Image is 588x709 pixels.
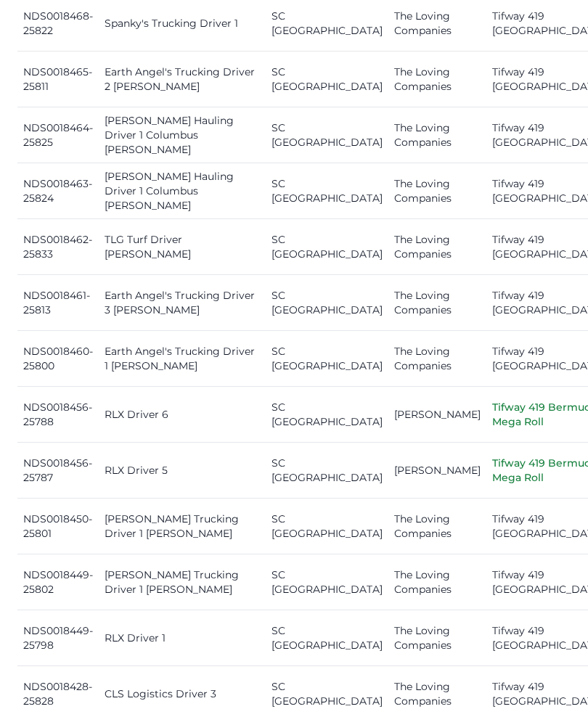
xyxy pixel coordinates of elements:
[266,52,388,107] td: SC [GEOGRAPHIC_DATA]
[17,387,99,443] td: NDS0018456-25788
[388,499,486,554] td: The Loving Companies
[99,275,266,331] td: Earth Angel's Trucking Driver 3 [PERSON_NAME]
[388,275,486,331] td: The Loving Companies
[17,163,99,219] td: NDS0018463-25824
[266,499,388,554] td: SC [GEOGRAPHIC_DATA]
[99,610,266,666] td: RLX Driver 1
[266,107,388,163] td: SC [GEOGRAPHIC_DATA]
[266,443,388,499] td: SC [GEOGRAPHIC_DATA]
[17,554,99,610] td: NDS0018449-25802
[388,443,486,499] td: [PERSON_NAME]
[266,554,388,610] td: SC [GEOGRAPHIC_DATA]
[17,275,99,331] td: NDS0018461-25813
[17,499,99,554] td: NDS0018450-25801
[17,52,99,107] td: NDS0018465-25811
[388,387,486,443] td: [PERSON_NAME]
[266,387,388,443] td: SC [GEOGRAPHIC_DATA]
[388,610,486,666] td: The Loving Companies
[17,610,99,666] td: NDS0018449-25798
[17,107,99,163] td: NDS0018464-25825
[99,387,266,443] td: RLX Driver 6
[17,331,99,387] td: NDS0018460-25800
[388,107,486,163] td: The Loving Companies
[99,443,266,499] td: RLX Driver 5
[388,52,486,107] td: The Loving Companies
[266,163,388,219] td: SC [GEOGRAPHIC_DATA]
[17,219,99,275] td: NDS0018462-25833
[99,107,266,163] td: [PERSON_NAME] Hauling Driver 1 Columbus [PERSON_NAME]
[17,443,99,499] td: NDS0018456-25787
[266,610,388,666] td: SC [GEOGRAPHIC_DATA]
[99,219,266,275] td: TLG Turf Driver [PERSON_NAME]
[99,52,266,107] td: Earth Angel's Trucking Driver 2 [PERSON_NAME]
[99,554,266,610] td: [PERSON_NAME] Trucking Driver 1 [PERSON_NAME]
[388,219,486,275] td: The Loving Companies
[388,163,486,219] td: The Loving Companies
[266,219,388,275] td: SC [GEOGRAPHIC_DATA]
[99,499,266,554] td: [PERSON_NAME] Trucking Driver 1 [PERSON_NAME]
[266,331,388,387] td: SC [GEOGRAPHIC_DATA]
[388,554,486,610] td: The Loving Companies
[99,163,266,219] td: [PERSON_NAME] Hauling Driver 1 Columbus [PERSON_NAME]
[99,331,266,387] td: Earth Angel's Trucking Driver 1 [PERSON_NAME]
[388,331,486,387] td: The Loving Companies
[266,275,388,331] td: SC [GEOGRAPHIC_DATA]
